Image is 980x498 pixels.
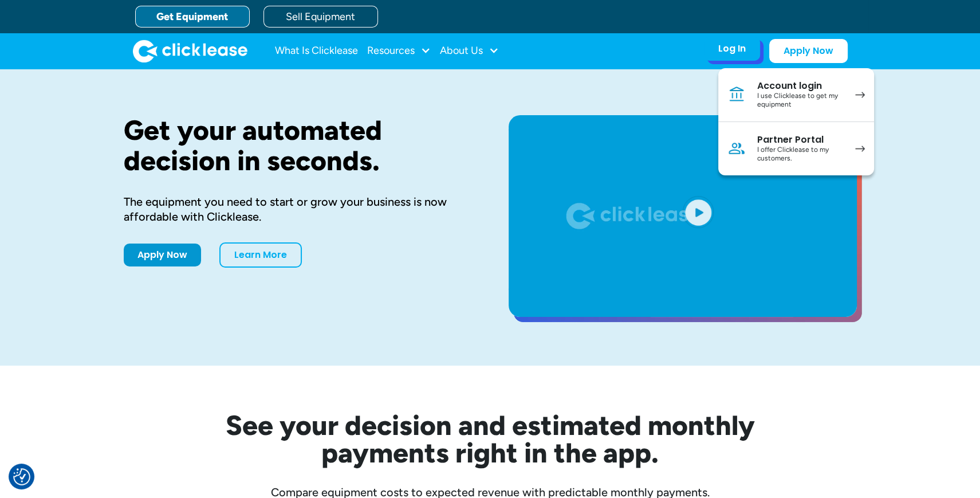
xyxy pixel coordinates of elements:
a: home [133,40,247,62]
a: Apply Now [769,39,848,63]
img: Clicklease logo [133,40,247,62]
button: Consent Preferences [13,468,30,485]
a: Get Equipment [135,6,250,28]
img: Person icon [727,139,746,158]
a: Sell Equipment [263,6,378,28]
a: Partner PortalI offer Clicklease to my customers. [718,122,874,175]
img: arrow [855,92,865,98]
a: Apply Now [124,244,201,266]
h1: Get your automated decision in seconds. [124,115,472,176]
img: Revisit consent button [13,468,30,485]
a: Account loginI use Clicklease to get my equipment [718,68,874,122]
div: Resources [367,40,431,62]
img: Blue play button logo on a light blue circular background [683,196,714,228]
div: Account login [757,80,844,92]
img: arrow [855,146,865,152]
a: Learn More [219,242,302,268]
div: I use Clicklease to get my equipment [757,92,844,109]
div: Log In [718,43,746,54]
div: I offer Clicklease to my customers. [757,146,844,163]
img: Bank icon [727,85,746,104]
div: Partner Portal [757,134,844,146]
div: The equipment you need to start or grow your business is now affordable with Clicklease. [124,194,472,224]
nav: Log In [718,68,874,175]
h2: See your decision and estimated monthly payments right in the app. [170,411,811,466]
a: What Is Clicklease [275,40,358,62]
a: open lightbox [509,115,857,317]
div: About Us [440,40,499,62]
